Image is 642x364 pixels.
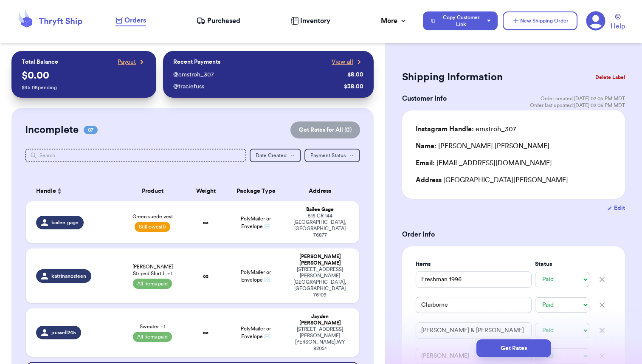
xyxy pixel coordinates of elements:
[173,71,344,79] div: @ emstroh_307
[160,324,165,329] span: + 1
[416,177,442,183] span: Address
[402,71,503,84] h2: Shipping Information
[300,16,330,26] span: Inventory
[347,71,363,79] div: $ 8.00
[381,16,408,26] div: More
[25,149,246,162] input: Search
[541,95,625,102] span: Order created: [DATE] 02:05 PM MDT
[286,181,359,201] th: Address
[36,187,56,196] span: Handle
[203,274,208,279] strong: oz
[173,58,220,66] p: Recent Payments
[56,186,63,196] button: Sort ascending
[241,326,271,339] span: PolyMailer or Envelope ✉️
[332,58,353,66] span: View all
[402,93,447,104] h3: Customer Info
[133,279,172,289] span: All items paid
[530,102,625,109] span: Order last updated: [DATE] 02:06 PM MDT
[84,126,98,134] span: 07
[197,16,240,26] a: Purchased
[25,123,79,137] h2: Incomplete
[344,82,363,91] div: $ 38.00
[22,69,146,82] p: $ 0.00
[291,206,349,213] div: Bailee Gage
[503,11,577,30] button: New Shipping Order
[124,263,181,277] span: [PERSON_NAME] Striped Shirt L
[607,204,625,212] button: Edit
[592,68,628,87] button: Delete Label
[167,271,172,276] span: + 1
[241,270,271,282] span: PolyMailer or Envelope ✉️
[203,330,208,335] strong: oz
[423,11,498,30] button: Copy Customer Link
[332,58,363,66] a: View all
[416,158,611,168] div: [EMAIL_ADDRESS][DOMAIN_NAME]
[416,260,532,268] label: Items
[611,14,625,31] a: Help
[416,175,611,185] div: [GEOGRAPHIC_DATA][PERSON_NAME]
[226,181,286,201] th: Package Type
[118,58,136,66] span: Payout
[416,126,474,133] span: Instagram Handle:
[250,149,301,162] button: Date Created
[186,181,226,201] th: Weight
[402,229,625,240] h3: Order Info
[22,84,146,91] p: $ 45.08 pending
[291,254,349,266] div: [PERSON_NAME] [PERSON_NAME]
[291,213,349,238] div: 515 CR 144 [GEOGRAPHIC_DATA] , [GEOGRAPHIC_DATA] 76877
[173,82,341,91] div: @ traciefuss
[310,153,346,158] span: Payment Status
[304,149,360,162] button: Payment Status
[256,153,287,158] span: Date Created
[51,273,86,279] span: katrinanosteen
[51,329,76,336] span: jrussell245
[416,143,436,150] span: Name:
[611,21,625,31] span: Help
[51,219,79,226] span: bailee.gage
[416,124,516,134] div: emstroh_307
[241,216,271,229] span: PolyMailer or Envelope ✉️
[291,326,349,352] div: [STREET_ADDRESS][PERSON_NAME] [PERSON_NAME] , WY 82051
[207,16,240,26] span: Purchased
[291,313,349,326] div: Jayden [PERSON_NAME]
[135,222,170,232] span: Still owes (1)
[115,15,146,26] a: Orders
[132,213,173,220] span: Green suede vest
[535,260,589,268] label: Status
[291,16,330,26] a: Inventory
[476,339,551,357] button: Get Rates
[22,58,58,66] p: Total Balance
[133,332,172,342] span: All items paid
[203,220,208,225] strong: oz
[118,58,146,66] a: Payout
[124,15,146,25] span: Orders
[416,160,435,166] span: Email:
[416,141,549,151] div: [PERSON_NAME] [PERSON_NAME]
[290,121,360,138] button: Get Rates for All (0)
[140,323,165,330] span: Sweater
[119,181,186,201] th: Product
[291,266,349,298] div: [STREET_ADDRESS][PERSON_NAME] [GEOGRAPHIC_DATA] , [GEOGRAPHIC_DATA] 76109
